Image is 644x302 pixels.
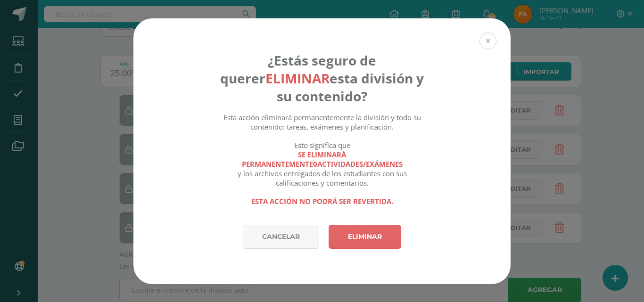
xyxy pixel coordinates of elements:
[218,113,427,131] div: Esta acción eliminará permanentemente la división y todo su contenido: tareas, exámenes y planifi...
[243,225,319,249] a: Cancelar
[218,140,427,188] div: Esto significa que y los archivos entregados de los estudiantes con sus calificaciones y comentar...
[265,69,330,87] strong: eliminar
[329,225,401,249] a: Eliminar
[218,150,427,169] strong: se eliminará permanentemente actividades/exámenes
[218,51,427,105] h4: ¿Estás seguro de querer esta división y su contenido?
[479,33,496,49] button: Close (Esc)
[251,196,393,206] strong: Esta acción no podrá ser revertida.
[313,159,317,169] span: 0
